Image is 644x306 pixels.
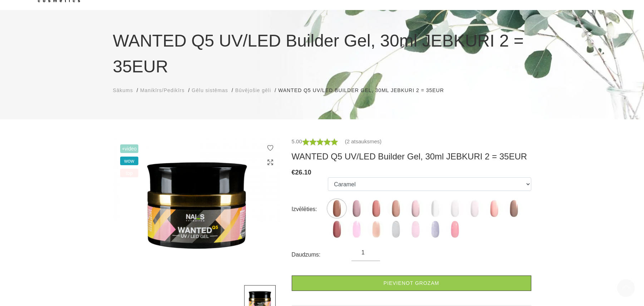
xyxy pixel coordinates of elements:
[120,157,139,165] span: wow
[140,87,185,94] a: Manikīrs/Pedikīrs
[348,220,365,238] img: ...
[446,220,464,238] img: ...
[140,87,185,93] span: Manikīrs/Pedikīrs
[292,151,531,162] h3: WANTED Q5 UV/LED Builder Gel, 30ml JEBKURI 2 = 35EUR
[113,87,133,93] span: Sākums
[192,87,228,94] a: Gēlu sistēmas
[466,200,483,217] img: ...
[387,220,405,238] img: ...
[292,276,531,291] a: Pievienot grozam
[292,204,328,215] div: Izvēlēties:
[328,200,346,217] img: ...
[192,87,228,93] span: Gēlu sistēmas
[120,144,139,153] span: +Video
[407,220,424,238] img: ...
[367,200,385,217] img: ...
[120,169,139,177] span: top
[367,220,385,238] img: ...
[485,200,503,217] img: ...
[295,169,311,176] span: 26.10
[328,220,346,238] img: ...
[235,87,271,94] a: Būvējošie gēli
[505,200,523,217] img: ...
[292,169,295,176] span: €
[292,138,302,144] span: 5.00
[113,87,133,94] a: Sākums
[348,200,365,217] img: ...
[235,87,271,93] span: Būvējošie gēli
[446,200,464,217] img: ...
[426,220,444,238] img: ...
[407,200,424,217] img: ...
[426,200,444,217] img: ...
[113,137,281,274] img: ...
[278,87,451,94] li: WANTED Q5 UV/LED Builder Gel, 30ml JEBKURI 2 = 35EUR
[292,249,352,260] div: Daudzums:
[113,28,531,80] h1: WANTED Q5 UV/LED Builder Gel, 30ml JEBKURI 2 = 35EUR
[345,137,382,146] a: (2 atsauksmes)
[387,200,405,217] img: ...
